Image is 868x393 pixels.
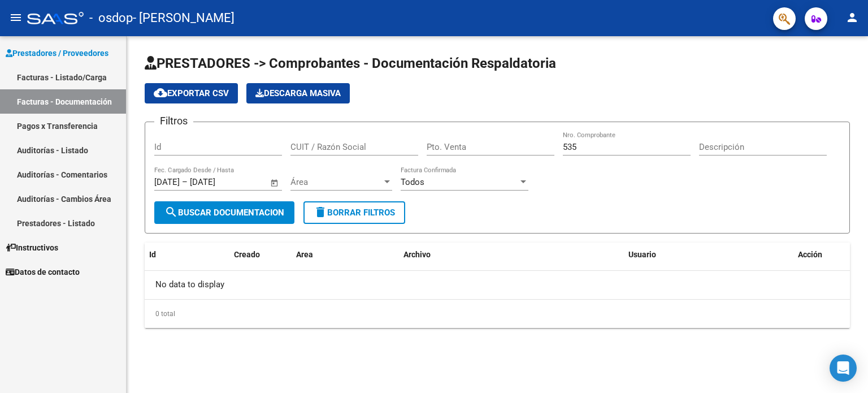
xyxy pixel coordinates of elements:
[229,243,292,267] datatable-header-cell: Creado
[303,201,405,224] button: Borrar Filtros
[234,250,260,259] span: Creado
[154,88,229,98] span: Exportar CSV
[145,271,850,299] div: No data to display
[830,355,857,382] div: Open Intercom Messenger
[154,201,294,224] button: Buscar Documentacion
[246,83,350,103] app-download-masive: Descarga masiva de comprobantes (adjuntos)
[290,177,382,187] span: Área
[133,6,235,31] span: - [PERSON_NAME]
[145,55,556,71] span: PRESTADORES -> Comprobantes - Documentación Respaldatoria
[6,266,80,278] span: Datos de contacto
[401,177,424,187] span: Todos
[89,6,133,31] span: - osdop
[255,88,341,98] span: Descarga Masiva
[145,243,190,267] datatable-header-cell: Id
[845,11,859,24] mat-icon: person
[624,243,793,267] datatable-header-cell: Usuario
[314,205,327,219] mat-icon: delete
[145,83,238,103] button: Exportar CSV
[164,208,284,218] span: Buscar Documentacion
[154,177,180,187] input: Start date
[268,176,281,189] button: Open calendar
[403,250,431,259] span: Archivo
[628,250,656,259] span: Usuario
[314,208,395,218] span: Borrar Filtros
[292,243,399,267] datatable-header-cell: Area
[154,86,167,100] mat-icon: cloud_download
[399,243,624,267] datatable-header-cell: Archivo
[9,11,23,24] mat-icon: menu
[296,250,313,259] span: Area
[149,250,156,259] span: Id
[793,243,850,267] datatable-header-cell: Acción
[6,47,108,59] span: Prestadores / Proveedores
[246,83,350,103] button: Descarga Masiva
[145,300,850,328] div: 0 total
[154,113,193,129] h3: Filtros
[182,177,188,187] span: –
[6,241,58,254] span: Instructivos
[798,250,822,259] span: Acción
[190,177,245,187] input: End date
[164,205,178,219] mat-icon: search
